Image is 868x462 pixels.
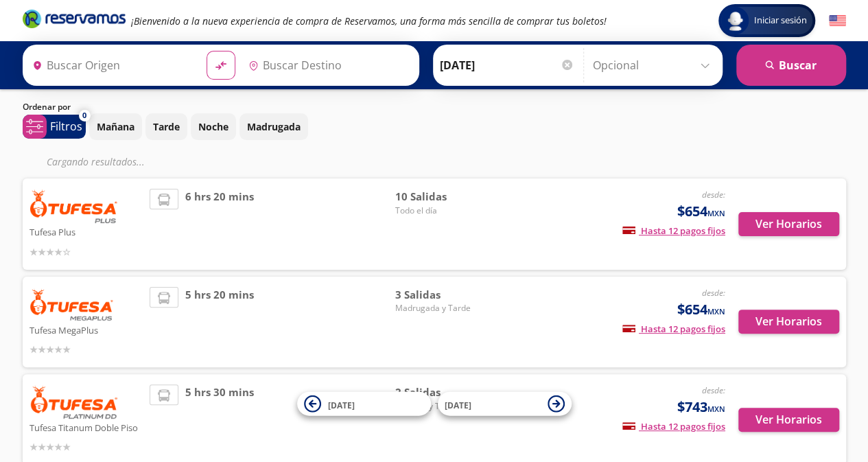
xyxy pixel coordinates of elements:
[707,208,725,218] small: MXN
[395,302,491,314] span: Madrugada y Tarde
[622,420,725,432] span: Hasta 12 pagos fijos
[185,384,254,454] span: 5 hrs 30 mins
[30,384,119,419] img: Tufesa Titanum Doble Piso
[198,119,228,134] p: Noche
[239,113,308,140] button: Madrugada
[30,189,119,223] img: Tufesa Plus
[328,399,355,411] span: [DATE]
[30,287,115,321] img: Tufesa MegaPlus
[829,12,846,30] button: English
[707,306,725,316] small: MXN
[593,48,716,82] input: Opcional
[247,119,301,134] p: Madrugada
[707,404,725,414] small: MXN
[702,384,725,396] em: desde:
[395,287,491,303] span: 3 Salidas
[440,48,574,82] input: Elegir Fecha
[153,119,180,134] p: Tarde
[191,113,236,140] button: Noche
[27,48,196,82] input: Buscar Origen
[395,205,491,217] span: Todo el día
[677,397,725,417] span: $743
[97,119,134,134] p: Mañana
[297,392,431,416] button: [DATE]
[702,287,725,299] em: desde:
[23,8,126,29] i: Brand Logo
[438,392,572,416] button: [DATE]
[131,14,607,27] em: ¡Bienvenido a la nueva experiencia de compra de Reservamos, una forma más sencilla de comprar tus...
[89,113,142,140] button: Mañana
[395,384,491,400] span: 2 Salidas
[243,48,412,82] input: Buscar Destino
[445,399,471,411] span: [DATE]
[23,8,126,33] a: Brand Logo
[622,323,725,335] span: Hasta 12 pagos fijos
[738,212,839,236] button: Ver Horarios
[30,223,143,240] p: Tufesa Plus
[23,115,86,139] button: 0Filtros
[145,113,187,140] button: Tarde
[30,419,143,435] p: Tufesa Titanum Doble Piso
[82,110,86,122] span: 0
[50,118,82,135] p: Filtros
[185,287,254,358] span: 5 hrs 20 mins
[30,321,143,338] p: Tufesa MegaPlus
[185,189,254,259] span: 6 hrs 20 mins
[736,45,846,86] button: Buscar
[702,189,725,200] em: desde:
[677,299,725,320] span: $654
[23,101,71,113] p: Ordenar por
[749,14,812,27] span: Iniciar sesión
[677,201,725,222] span: $654
[738,310,839,334] button: Ver Horarios
[395,189,491,205] span: 10 Salidas
[738,408,839,432] button: Ver Horarios
[622,224,725,237] span: Hasta 12 pagos fijos
[47,155,145,168] em: Cargando resultados ...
